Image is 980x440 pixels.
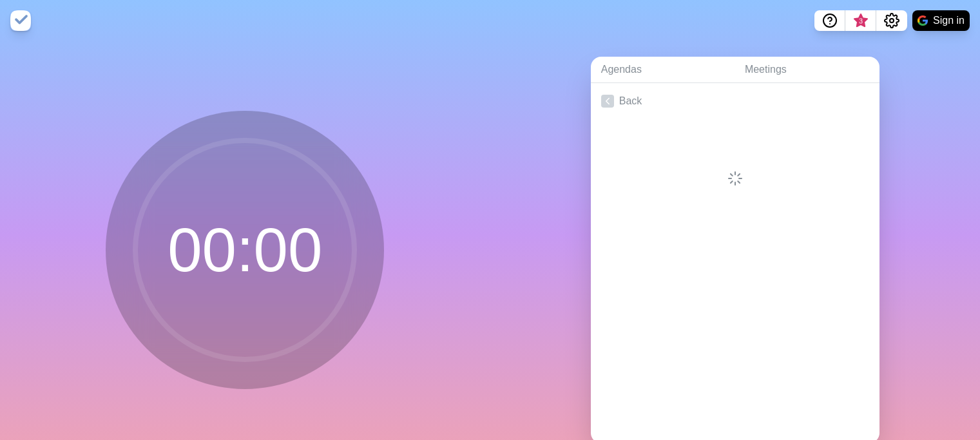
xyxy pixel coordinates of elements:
[591,57,735,83] a: Agendas
[876,10,907,31] button: Settings
[10,10,31,31] img: timeblocks logo
[845,10,876,31] button: What’s new
[856,16,866,26] span: 3
[918,15,928,26] img: google logo
[735,57,879,83] a: Meetings
[912,10,970,31] button: Sign in
[814,10,845,31] button: Help
[591,83,879,119] a: Back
